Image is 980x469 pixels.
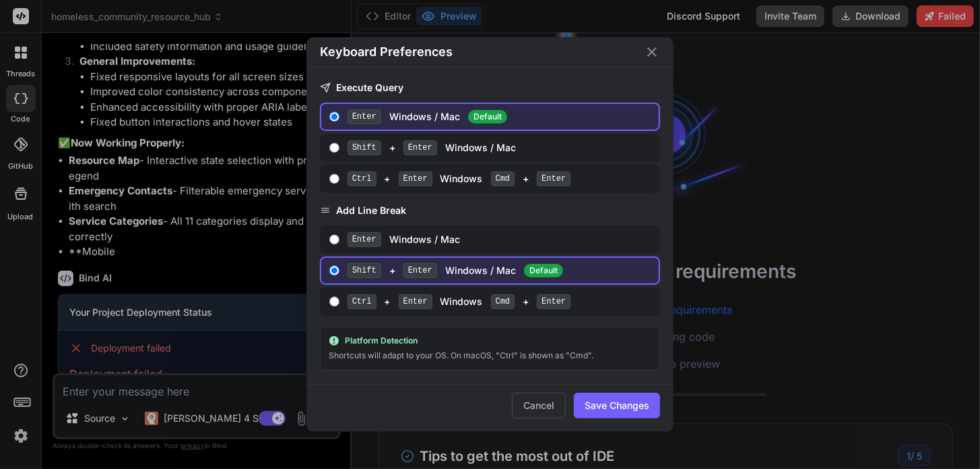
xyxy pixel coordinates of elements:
[399,171,432,186] span: Enter
[348,232,654,247] div: Windows / Mac
[329,265,339,276] input: Shift+EnterWindows / MacDefault
[348,263,654,278] div: + Windows / Mac
[399,294,432,309] span: Enter
[644,44,660,60] button: Close
[348,109,381,124] span: Enter
[491,294,515,309] span: Cmd
[348,263,381,278] span: Shift
[537,294,570,309] span: Enter
[348,140,381,155] span: Shift
[329,234,339,245] input: EnterWindows / Mac
[348,294,654,309] div: + Windows +
[512,393,566,418] button: Cancel
[329,111,339,122] input: EnterWindows / Mac Default
[320,204,661,217] h3: Add Line Break
[329,173,339,184] input: Ctrl+Enter Windows Cmd+Enter
[329,142,339,153] input: Shift+EnterWindows / Mac
[348,140,654,155] div: + Windows / Mac
[403,140,437,155] span: Enter
[491,171,515,186] span: Cmd
[329,335,652,346] div: Platform Detection
[403,263,437,278] span: Enter
[348,171,377,186] span: Ctrl
[348,294,377,309] span: Ctrl
[329,349,652,362] div: Shortcuts will adapt to your OS. On macOS, "Ctrl" is shown as "Cmd".
[348,109,654,124] div: Windows / Mac
[320,43,453,61] h2: Keyboard Preferences
[574,393,660,418] button: Save Changes
[329,296,339,307] input: Ctrl+Enter Windows Cmd+Enter
[524,264,563,277] span: Default
[320,81,661,94] h3: Execute Query
[348,232,381,247] span: Enter
[537,171,570,186] span: Enter
[468,110,507,123] span: Default
[348,171,654,186] div: + Windows +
